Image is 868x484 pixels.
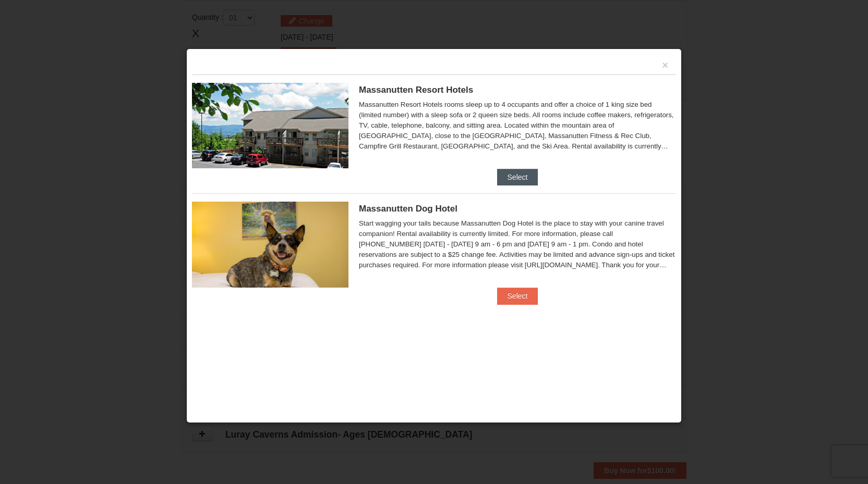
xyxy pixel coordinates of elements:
[497,169,538,185] button: Select
[662,60,668,70] button: ×
[359,100,676,152] div: Massanutten Resort Hotels rooms sleep up to 4 occupants and offer a choice of 1 king size bed (li...
[497,288,538,304] button: Select
[359,85,473,95] span: Massanutten Resort Hotels
[192,83,348,168] img: 19219026-1-e3b4ac8e.jpg
[359,204,457,214] span: Massanutten Dog Hotel
[192,202,348,287] img: 27428181-5-81c892a3.jpg
[359,218,676,270] div: Start wagging your tails because Massanutten Dog Hotel is the place to stay with your canine trav...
